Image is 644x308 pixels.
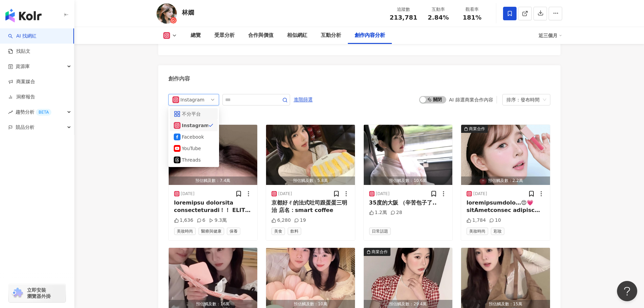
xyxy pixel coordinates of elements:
[174,217,193,224] div: 1,636
[227,228,240,235] span: 保養
[428,14,449,21] span: 2.84%
[182,145,204,152] div: YouTube
[461,125,550,185] button: 商業合作預估觸及數：2.2萬
[168,112,550,118] div: 共 306 筆 ， 條件：
[181,191,195,197] div: [DATE]
[16,104,51,120] span: 趨勢分析
[376,191,390,197] div: [DATE]
[461,248,550,308] button: 預估觸及數：15萬
[364,125,453,185] img: post-image
[489,217,501,224] div: 10
[16,120,34,135] span: 競品分析
[294,217,306,224] div: 19
[288,228,301,235] span: 飲料
[390,6,418,13] div: 追蹤數
[294,94,313,105] span: 進階篩選
[364,248,453,308] button: 商業合作預估觸及數：29.4萬
[369,228,391,235] span: 日常話題
[491,228,504,235] span: 彩妝
[278,191,292,197] div: [DATE]
[181,94,202,105] div: Instagram
[11,288,24,299] img: chrome extension
[271,228,285,235] span: 美食
[617,281,637,301] iframe: Help Scout Beacon - Open
[369,199,447,207] div: 35度的大阪 （辛苦包子了..
[182,133,204,141] div: Facebook
[169,248,258,308] button: 預估觸及數：16萬
[390,14,418,21] span: 213,781
[9,284,66,302] a: chrome extension立即安裝 瀏覽器外掛
[198,228,224,235] span: 醫療與健康
[8,110,13,115] span: rise
[463,14,482,21] span: 181%
[36,109,51,116] div: BETA
[191,31,201,40] div: 總覽
[169,176,258,185] div: 預估觸及數：7.4萬
[266,125,355,185] button: 預估觸及數：5.8萬
[364,176,453,185] div: 預估觸及數：10.6萬
[372,248,388,255] div: 商業合作
[266,248,355,308] img: post-image
[169,248,258,308] img: post-image
[197,217,206,224] div: 6
[8,48,30,55] a: 找貼文
[266,125,355,185] img: post-image
[461,248,550,308] img: post-image
[27,287,51,299] span: 立即安裝 瀏覽器外掛
[209,217,227,224] div: 9.3萬
[271,199,350,214] div: 京都好ㄔ的法式吐司跟蛋蛋三明治 店名：smart coffee
[8,78,35,85] a: 商案媒合
[364,248,453,308] img: post-image
[461,125,550,185] img: post-image
[539,30,562,41] div: 近三個月
[182,8,194,17] div: 林嫺
[248,31,273,40] div: 合作與價值
[293,94,313,105] button: 進階篩選
[473,191,487,197] div: [DATE]
[266,176,355,185] div: 預估觸及數：5.8萬
[266,248,355,308] button: 預估觸及數：10萬
[355,31,385,40] div: 創作內容分析
[459,6,485,13] div: 觀看率
[287,31,307,40] div: 相似網紅
[214,31,235,40] div: 受眾分析
[271,217,291,224] div: 6,280
[16,59,30,74] span: 資源庫
[449,97,493,102] div: AI 篩選商業合作內容
[174,199,252,214] div: loremipsu dolorsita consecteturadi！！ ELITS DOEI 2 tempo incid！ utlaboreetdolor mag？？？ aliquaenima...
[390,209,402,216] div: 28
[8,33,37,40] a: searchAI 找網紅
[157,3,177,24] img: KOL Avatar
[168,75,190,82] div: 創作內容
[467,217,486,224] div: 1,784
[182,156,204,164] div: Threads
[426,6,451,13] div: 互動率
[182,122,204,129] div: Instagram
[174,228,196,235] span: 美妝時尚
[8,94,35,100] a: 洞察報告
[5,9,42,22] img: logo
[467,228,488,235] span: 美妝時尚
[469,125,485,132] div: 商業合作
[182,110,204,118] div: 不分平台
[506,94,540,105] div: 排序：發布時間
[461,176,550,185] div: 預估觸及數：2.2萬
[467,199,545,214] div: loremipsumdolo…😍💗 sitAmetconsec adipisc #elits doeiusmodte！ incidi utlaboreetd🍹 magnaaliqu enimad...
[364,125,453,185] button: 預估觸及數：10.6萬
[321,31,341,40] div: 互動分析
[369,209,387,216] div: 1.2萬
